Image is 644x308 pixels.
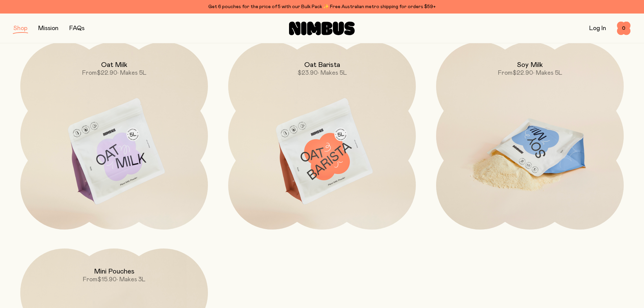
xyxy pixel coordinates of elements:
a: Mission [38,25,58,31]
a: Oat Barista$23.90• Makes 5L [228,42,416,230]
div: Get 6 pouches for the price of 5 with our Bulk Pack ✨ Free Australian metro shipping for orders $59+ [14,3,630,11]
span: • Makes 5L [533,70,562,76]
a: Log In [589,25,606,31]
h2: Oat Milk [101,61,127,69]
span: $22.90 [97,70,117,76]
h2: Oat Barista [304,61,340,69]
span: $15.90 [97,277,117,283]
span: From [82,70,97,76]
a: FAQs [69,25,85,31]
span: $23.90 [297,70,318,76]
span: From [498,70,512,76]
h2: Mini Pouches [94,267,135,276]
a: Oat MilkFrom$22.90• Makes 5L [20,42,208,230]
span: From [83,277,97,283]
span: • Makes 3L [117,277,145,283]
a: Soy MilkFrom$22.90• Makes 5L [436,42,624,230]
span: • Makes 5L [318,70,347,76]
h2: Soy Milk [517,61,543,69]
span: • Makes 5L [117,70,146,76]
button: 0 [617,22,630,35]
span: $22.90 [512,70,533,76]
